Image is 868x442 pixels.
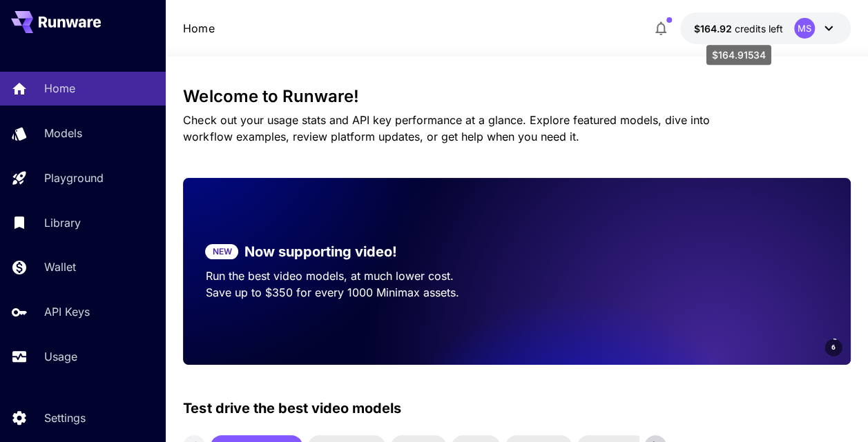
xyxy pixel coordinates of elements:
[44,410,86,426] p: Settings
[183,398,401,419] p: Test drive the best video models
[831,342,836,352] span: 6
[44,214,81,231] p: Library
[44,170,104,186] p: Playground
[680,12,851,44] button: $164.91534MS
[44,348,77,365] p: Usage
[694,21,783,36] div: $164.91534
[794,18,815,39] div: MS
[44,125,82,141] p: Models
[44,303,90,320] p: API Keys
[205,284,494,301] p: Save up to $350 for every 1000 Minimax assets.
[44,80,75,97] p: Home
[244,241,396,262] p: Now supporting video!
[183,20,214,37] a: Home
[706,45,771,65] div: $164.91534
[212,245,231,258] p: NEW
[44,259,76,275] p: Wallet
[694,23,735,34] span: $164.92
[205,268,494,284] p: Run the best video models, at much lower cost.
[183,20,214,37] nav: breadcrumb
[183,87,850,106] h3: Welcome to Runware!
[735,23,783,34] span: credits left
[183,113,709,143] span: Check out your usage stats and API key performance at a glance. Explore featured models, dive int...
